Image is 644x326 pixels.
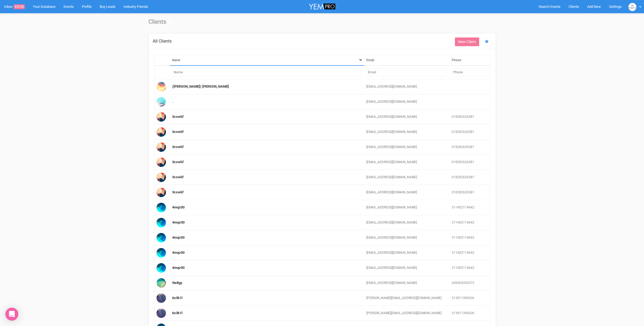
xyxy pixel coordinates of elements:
td: 311402114642 [450,260,490,276]
span: All Clients [153,39,172,44]
td: 018282626581 [450,185,490,200]
a: 6z3k1l [172,311,182,315]
a: 4mqz00 [172,235,185,239]
a: 6z3k1l [172,296,182,300]
td: 311402114642 [450,230,490,245]
img: Profile Image [156,233,166,242]
th: Email: activate to sort column ascending [364,55,450,66]
td: [EMAIL_ADDRESS][DOMAIN_NAME] [364,276,450,291]
img: Profile Image [156,308,166,318]
td: 018282626581 [450,140,490,155]
td: [EMAIL_ADDRESS][DOMAIN_NAME] [364,140,450,155]
span: Add New [587,5,601,9]
td: 513811390636 [450,291,490,306]
td: 018282626581 [450,155,490,170]
img: Profile Image [156,293,166,303]
img: Profile Image [156,203,166,212]
td: 311402114642 [450,200,490,215]
a: 3cswkf [172,115,184,119]
td: 311402114642 [450,245,490,260]
img: Profile Image [156,248,166,258]
img: Profile Image [156,278,166,288]
img: Profile Image [156,188,166,197]
td: [EMAIL_ADDRESS][DOMAIN_NAME] [364,79,450,94]
img: Profile Image [156,218,166,227]
td: 656904353372 [450,276,490,291]
td: [EMAIL_ADDRESS][DOMAIN_NAME] [364,230,450,245]
td: [EMAIL_ADDRESS][DOMAIN_NAME] [364,155,450,170]
a: 4mqz00 [172,220,185,224]
td: [EMAIL_ADDRESS][DOMAIN_NAME] [364,215,450,230]
img: Profile Image [156,263,166,273]
h1: Clients [148,19,496,25]
td: . [450,94,490,109]
img: Profile Image [156,97,166,107]
td: [EMAIL_ADDRESS][DOMAIN_NAME] [364,94,450,109]
span: Search Events [539,5,561,9]
span: 43256 [14,4,25,9]
img: Profile Image [156,112,166,122]
img: Profile Image [156,142,166,152]
span: Clients [569,5,579,9]
a: ([PERSON_NAME]) [PERSON_NAME] [172,84,229,88]
td: 018282626581 [450,170,490,185]
input: Filter by Phone [452,68,488,76]
a: 3cswkf [172,130,184,134]
img: Profile Image [156,173,166,182]
th: Name: activate to sort column descending [170,55,364,66]
a: 3cswkf [172,175,184,179]
td: 513811390636 [450,306,490,321]
td: [PERSON_NAME][EMAIL_ADDRESS][DOMAIN_NAME] [364,306,450,321]
a: 4mqz00 [172,205,185,209]
td: [EMAIL_ADDRESS][DOMAIN_NAME] [364,109,450,125]
div: Open Intercom Messenger [5,308,18,321]
td: 018282626581 [450,109,490,125]
td: 018282626581 [450,125,490,140]
a: 3cswkf [172,160,184,164]
td: [EMAIL_ADDRESS][DOMAIN_NAME] [364,125,450,140]
img: BGLogo.jpg [628,3,636,11]
input: Filter by Email [366,68,447,76]
a: 3cswkf [172,190,184,194]
a: 3cswkf [172,145,184,149]
a: 5ie8gy [172,281,182,285]
input: Filter by Name [172,68,362,76]
img: Profile Image [156,82,166,91]
td: [EMAIL_ADDRESS][DOMAIN_NAME] [364,200,450,215]
td: [PERSON_NAME][EMAIL_ADDRESS][DOMAIN_NAME] [364,291,450,306]
a: 4mqz00 [172,250,185,255]
td: 311402114642 [450,215,490,230]
a: New Client [455,37,479,46]
img: Profile Image [156,127,166,137]
th: Phone: activate to sort column ascending [450,55,490,66]
a: . [172,99,173,104]
td: [EMAIL_ADDRESS][DOMAIN_NAME] [364,170,450,185]
a: 4mqz00 [172,266,185,270]
img: Profile Image [156,157,166,167]
td: [EMAIL_ADDRESS][DOMAIN_NAME] [364,260,450,276]
td: [EMAIL_ADDRESS][DOMAIN_NAME] [364,245,450,260]
td: [EMAIL_ADDRESS][DOMAIN_NAME] [364,185,450,200]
